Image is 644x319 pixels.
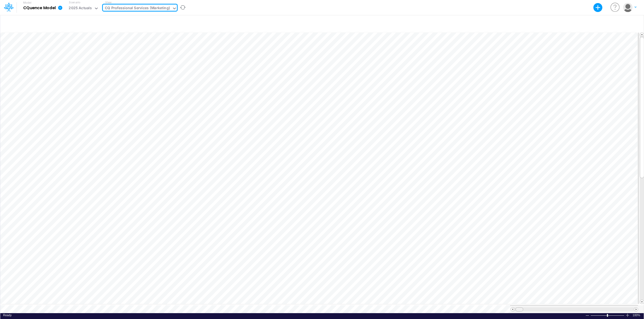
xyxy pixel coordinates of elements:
[69,0,80,4] label: Scenario
[69,5,92,12] div: 2025 Actuals
[633,313,641,317] div: Zoom level
[625,313,630,317] div: Zoom In
[3,313,12,317] div: In Ready mode
[633,313,641,317] span: 100%
[3,313,12,317] span: Ready
[590,313,625,317] div: Zoom
[585,313,590,318] div: Zoom Out
[105,5,170,12] div: CQ Professional Services (Marketing)
[23,1,32,4] label: Model
[105,0,112,4] label: View
[23,6,56,11] b: CQuence Model
[607,314,608,317] div: Zoom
